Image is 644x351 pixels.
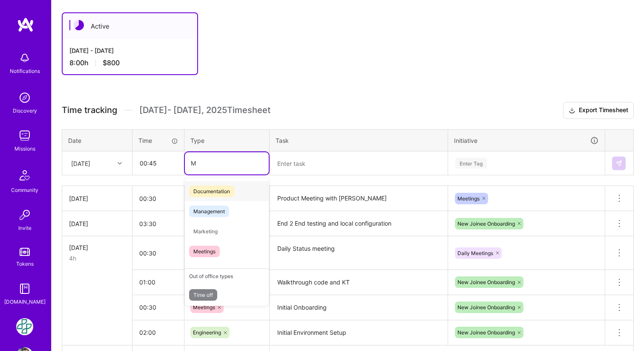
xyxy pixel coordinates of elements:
div: Enter Tag [455,157,487,170]
span: $800 [103,58,120,67]
th: Date [62,129,132,151]
input: HH:MM [133,152,184,174]
img: bell [16,49,33,67]
span: Time off [189,289,217,301]
div: Time [138,136,178,145]
span: Engineering [193,329,221,336]
img: guide book [16,280,33,297]
th: Task [270,129,448,151]
div: [DATE] [69,243,125,252]
div: Discovery [13,106,37,115]
div: [DATE] [69,219,125,228]
span: Daily Meetings [457,250,493,256]
img: Active [74,20,84,30]
img: logo [17,17,34,32]
span: New Joinee Onboarding [457,279,515,285]
span: New Joinee Onboarding [457,220,515,227]
input: HH:MM [132,242,184,264]
span: Meetings [457,195,480,202]
textarea: End 2 End testing and local configuration [270,212,447,235]
img: tokens [20,248,30,256]
div: 8:00 h [69,58,190,67]
div: Community [11,186,38,194]
div: Invite [18,223,32,232]
textarea: Walkthrough code and KT [270,271,447,294]
span: Marketing [189,226,222,237]
span: Meetings [193,304,215,310]
textarea: Initial Onboarding [270,296,447,319]
i: icon Chevron [118,161,122,165]
span: Time tracking [62,105,117,116]
a: Counter Health: Team for Counter Health [14,318,35,335]
div: [DOMAIN_NAME] [4,297,46,306]
div: [DATE] - [DATE] [69,46,190,55]
i: icon Download [569,106,575,115]
input: HH:MM [132,271,184,293]
img: Invite [16,206,33,223]
span: Meetings [189,246,220,257]
textarea: Initial Environment Setup [270,321,447,345]
textarea: Product Meeting with [PERSON_NAME] [270,187,447,210]
div: [DATE] [71,159,90,168]
input: HH:MM [132,321,184,344]
button: Export Timesheet [563,102,634,119]
span: Management [189,206,229,217]
div: [DATE] [69,194,125,203]
img: discovery [16,89,33,106]
div: Initiative [454,136,599,145]
span: [DATE] - [DATE] , 2025 Timesheet [139,105,270,116]
div: Notifications [10,67,40,75]
textarea: Daily Status meeting [270,237,447,269]
span: Documentation [189,186,234,197]
input: HH:MM [132,212,184,235]
div: 4h [69,254,125,263]
img: Submit [615,160,622,167]
span: New Joinee Onboarding [457,304,515,310]
img: Counter Health: Team for Counter Health [16,318,33,335]
input: HH:MM [132,187,184,210]
img: Community [14,165,35,186]
div: Tokens [16,259,34,268]
div: Active [63,13,197,39]
div: Out of office types [185,268,269,284]
input: HH:MM [132,296,184,319]
th: Type [184,129,270,151]
span: New Joinee Onboarding [457,329,515,336]
div: Missions [14,144,35,153]
img: teamwork [16,127,33,144]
